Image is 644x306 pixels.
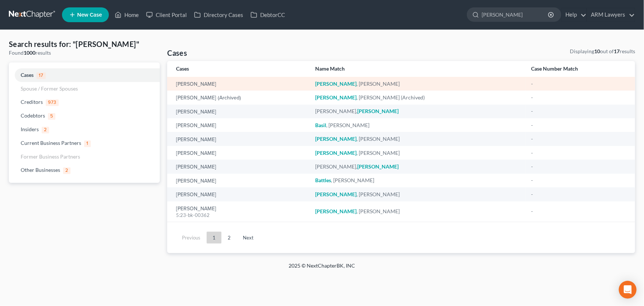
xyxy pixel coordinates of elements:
[176,151,216,156] a: [PERSON_NAME]
[112,262,533,275] div: 2025 © NextChapterBK, INC
[77,12,102,18] span: New Case
[9,68,160,82] a: Cases17
[9,163,160,177] a: Other Businesses2
[315,177,331,183] em: Battles
[63,167,70,174] span: 2
[309,61,526,77] th: Name Match
[176,164,216,170] a: [PERSON_NAME]
[48,113,55,120] span: 5
[315,150,357,156] em: [PERSON_NAME]
[531,191,626,198] div: -
[531,108,626,115] div: -
[237,232,259,244] a: Next
[619,281,637,299] div: Open Intercom Messenger
[614,48,620,54] strong: 17
[46,99,59,106] span: 973
[570,48,635,55] div: Displaying out of results
[315,136,357,142] em: [PERSON_NAME]
[42,127,49,133] span: 2
[222,232,237,244] a: 2
[315,163,520,170] div: [PERSON_NAME],
[482,8,549,21] input: Search by name...
[21,85,78,92] span: Spouse / Former Spouses
[247,8,289,21] a: DebtorCC
[9,123,160,136] a: Insiders2
[176,212,303,219] div: 5:23-bk-00362
[24,50,35,56] strong: 1000
[531,177,626,184] div: -
[176,95,241,101] a: [PERSON_NAME] (Archived)
[142,8,190,21] a: Client Portal
[21,153,80,160] span: Former Business Partners
[21,140,81,146] span: Current Business Partners
[531,163,626,170] div: -
[176,137,216,142] a: [PERSON_NAME]
[357,163,399,170] em: [PERSON_NAME]
[21,112,45,119] span: Codebtors
[315,122,520,129] div: , [PERSON_NAME]
[9,82,160,95] a: Spouse / Former Spouses
[9,109,160,123] a: Codebtors5
[315,177,520,184] div: , [PERSON_NAME]
[562,8,586,21] a: Help
[9,136,160,150] a: Current Business Partners1
[531,80,626,88] div: -
[531,149,626,157] div: -
[315,81,357,87] em: [PERSON_NAME]
[9,39,160,49] h4: Search results for: "[PERSON_NAME]"
[37,72,46,79] span: 17
[315,191,520,198] div: , [PERSON_NAME]
[9,95,160,109] a: Creditors973
[167,48,187,58] h4: Cases
[315,80,520,88] div: , [PERSON_NAME]
[207,232,221,244] a: 1
[594,48,600,54] strong: 10
[21,72,34,78] span: Cases
[21,167,60,173] span: Other Businesses
[315,94,357,101] em: [PERSON_NAME]
[357,108,399,114] em: [PERSON_NAME]
[21,126,39,132] span: Insiders
[176,178,216,184] a: [PERSON_NAME]
[315,108,520,115] div: [PERSON_NAME],
[531,208,626,215] div: -
[315,94,520,101] div: , [PERSON_NAME] (Archived)
[9,150,160,163] a: Former Business Partners
[587,8,635,21] a: ARM Lawyers
[176,192,216,197] a: [PERSON_NAME]
[176,123,216,128] a: [PERSON_NAME]
[176,206,216,211] a: [PERSON_NAME]
[176,109,216,115] a: [PERSON_NAME]
[531,94,626,101] div: -
[315,149,520,157] div: , [PERSON_NAME]
[167,61,309,77] th: Cases
[315,191,357,197] em: [PERSON_NAME]
[190,8,247,21] a: Directory Cases
[111,8,142,21] a: Home
[315,135,520,143] div: , [PERSON_NAME]
[84,140,91,147] span: 1
[315,208,357,214] em: [PERSON_NAME]
[531,135,626,143] div: -
[21,99,43,105] span: Creditors
[315,208,520,215] div: , [PERSON_NAME]
[531,122,626,129] div: -
[526,61,635,77] th: Case Number Match
[315,122,326,128] em: Basil
[9,49,160,57] div: Found results
[176,82,216,87] a: [PERSON_NAME]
